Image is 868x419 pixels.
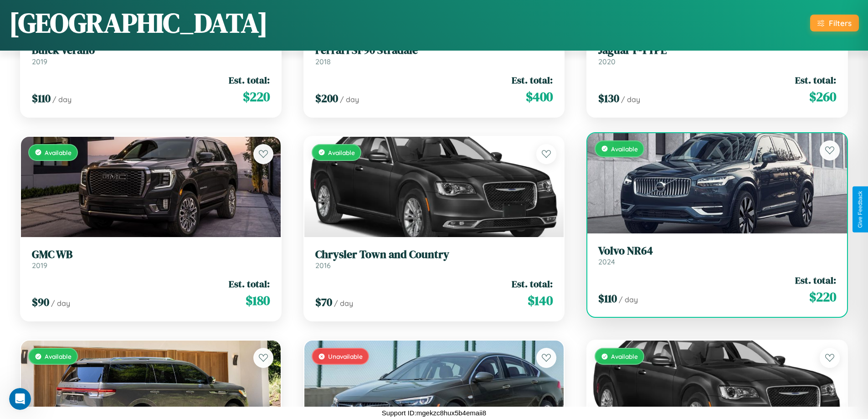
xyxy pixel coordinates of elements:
h3: Chrysler Town and Country [315,248,553,261]
span: 2016 [315,261,331,270]
span: 2018 [315,57,331,66]
span: / day [340,95,359,104]
iframe: Intercom live chat [9,388,31,410]
span: 2024 [598,257,615,266]
span: $ 260 [809,88,836,106]
span: Est. total: [229,73,270,87]
a: Chrysler Town and Country2016 [315,248,553,270]
span: Est. total: [795,73,836,87]
span: Unavailable [328,352,363,360]
span: $ 220 [243,88,270,106]
span: Est. total: [795,274,836,287]
span: / day [619,295,638,304]
span: Available [328,149,355,156]
span: $ 200 [315,91,338,106]
a: Buick Verano2019 [32,44,270,66]
span: / day [51,299,70,308]
span: 2019 [32,261,47,270]
span: $ 130 [598,91,619,106]
button: Filters [810,15,859,31]
span: Available [611,145,638,153]
span: Est. total: [229,277,270,290]
span: $ 140 [528,291,553,310]
span: Available [45,352,72,360]
span: / day [52,95,72,104]
a: Ferrari SF90 Stradale2018 [315,44,553,66]
span: $ 110 [32,91,51,106]
a: Volvo NR642024 [598,244,836,267]
span: $ 400 [526,88,553,106]
h3: Ferrari SF90 Stradale [315,44,553,57]
h3: Volvo NR64 [598,244,836,258]
span: Est. total: [512,277,553,290]
div: Give Feedback [857,191,863,228]
a: Jaguar F-TYPE2020 [598,44,836,66]
span: 2019 [32,57,47,66]
h3: GMC WB [32,248,270,261]
span: Available [45,149,72,156]
span: 2020 [598,57,616,66]
span: / day [334,299,353,308]
h3: Buick Verano [32,44,270,57]
span: $ 220 [809,288,836,306]
a: GMC WB2019 [32,248,270,270]
span: Est. total: [512,73,553,87]
span: $ 90 [32,295,49,310]
h3: Jaguar F-TYPE [598,44,836,57]
span: $ 180 [246,291,270,310]
span: / day [621,95,640,104]
p: Support ID: mgekzc8hux5b4emaii8 [382,407,486,419]
span: $ 110 [598,291,617,306]
div: Filters [829,18,852,28]
span: Available [611,352,638,360]
h1: [GEOGRAPHIC_DATA] [9,4,268,41]
span: $ 70 [315,295,332,310]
